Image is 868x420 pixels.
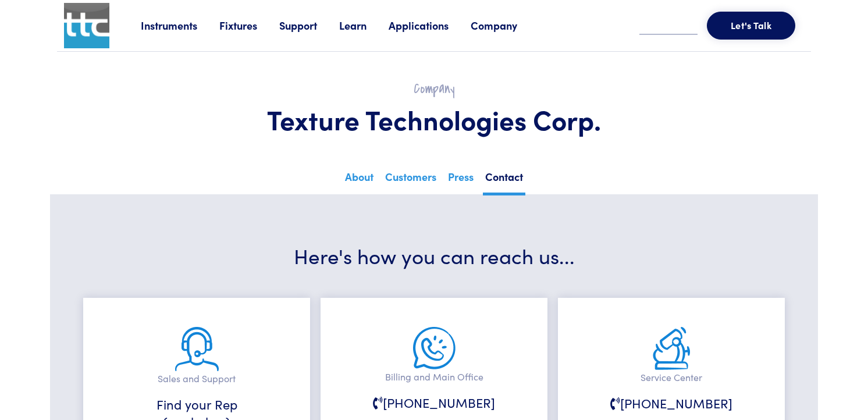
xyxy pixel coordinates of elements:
a: Contact [483,167,525,195]
img: ttc_logo_1x1_v1.0.png [64,3,109,48]
h6: [PHONE_NUMBER] [587,394,756,412]
p: Sales and Support [112,371,281,386]
a: Customers [383,167,439,193]
a: Fixtures [219,18,279,33]
a: Press [446,167,476,193]
a: About [343,167,376,193]
a: Support [279,18,339,33]
h2: Company [85,80,783,98]
h6: [PHONE_NUMBER] [350,394,518,412]
h1: Texture Technologies Corp. [85,102,783,136]
a: Learn [339,18,389,33]
button: Let's Talk [707,12,795,40]
h3: Here's how you can reach us... [85,241,783,269]
a: Company [471,18,539,33]
img: main-office.png [413,327,456,369]
a: Instruments [141,18,219,33]
img: sales-and-support.png [175,327,219,371]
p: Service Center [587,370,756,385]
a: Applications [389,18,471,33]
p: Billing and Main Office [350,369,518,385]
img: service.png [653,327,690,370]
